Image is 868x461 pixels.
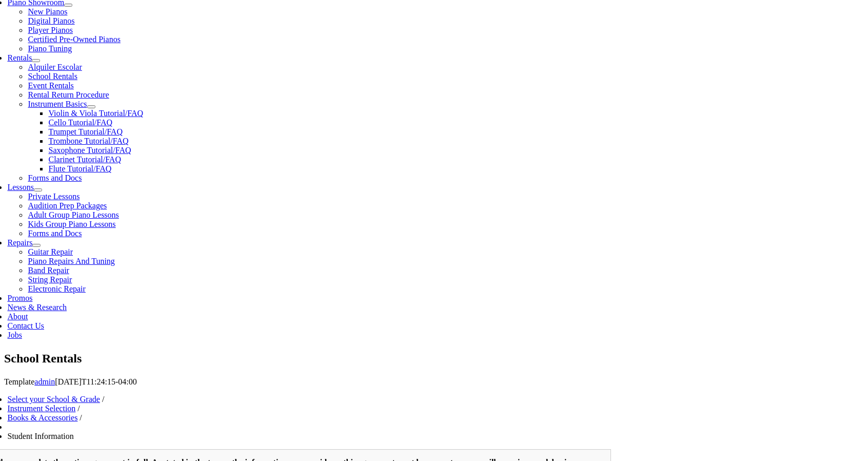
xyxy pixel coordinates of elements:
[28,257,114,265] a: Piano Repairs And Tuning
[64,4,72,7] button: Open submenu of Piano Showroom
[7,413,77,422] a: Books & Accessories
[28,72,77,81] a: School Rentals
[7,238,32,247] a: Repairs
[28,90,109,99] a: Rental Return Procedure
[4,350,864,368] section: Page Title Bar
[119,6,157,13] span: Attachments
[28,63,82,71] a: Alquiler Escolar
[4,15,620,99] a: Page 1
[28,44,72,53] a: Piano Tuning
[28,192,80,201] a: Private Lessons
[28,229,82,238] a: Forms and Docs
[28,100,87,108] a: Instrument Basics
[34,188,42,191] button: Open submenu of Lessons
[28,174,82,182] a: Forms and Docs
[7,331,22,339] a: Jobs
[32,244,41,247] button: Open submenu of Repairs
[48,164,111,173] a: Flute Tutorial/FAQ
[4,377,34,386] span: Template
[48,146,131,155] a: Saxophone Tutorial/FAQ
[48,127,122,136] a: Trumpet Tutorial/FAQ
[7,432,611,441] li: Student Information
[8,6,44,13] span: Thumbnails
[87,105,95,108] button: Open submenu of Instrument Basics
[28,81,73,90] a: Event Rentals
[28,210,119,219] a: Adult Group Piano Lessons
[28,26,73,34] a: Player Pianos
[28,16,74,25] a: Digital Pianos
[48,118,112,127] a: Cello Tutorial/FAQ
[50,4,113,15] button: Document Outline
[102,395,104,404] span: /
[7,294,32,302] a: Promos
[115,4,161,15] button: Attachments
[4,4,48,15] button: Thumbnails
[7,395,100,404] a: Select your School & Grade
[28,7,67,16] a: New Pianos
[28,201,107,210] a: Audition Prep Packages
[7,303,67,312] a: News & Research
[4,99,620,182] a: Page 2
[80,413,82,422] span: /
[48,137,128,145] a: Trombone Tutorial/FAQ
[7,321,44,330] a: Contact Us
[28,35,120,44] a: Certified Pre-Owned Pianos
[7,53,32,62] a: Rentals
[28,275,72,284] a: String Repair
[48,155,121,164] a: Clarinet Tutorial/FAQ
[32,59,40,62] button: Open submenu of Rentals
[54,6,109,13] span: Document Outline
[4,350,864,368] h1: School Rentals
[28,220,115,228] a: Kids Group Piano Lessons
[48,109,143,118] a: Violin & Viola Tutorial/FAQ
[7,183,34,191] a: Lessons
[34,377,55,386] a: admin
[28,284,85,293] a: Electronic Repair
[7,312,28,321] a: About
[28,247,73,256] a: Guitar Repair
[28,266,69,275] a: Band Repair
[77,404,80,413] span: /
[7,404,75,413] a: Instrument Selection
[55,377,136,386] span: [DATE]T11:24:15-04:00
